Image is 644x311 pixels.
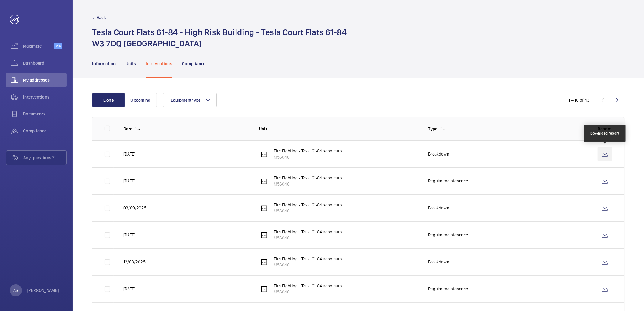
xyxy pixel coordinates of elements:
[163,93,217,107] button: Equipment type
[171,98,201,102] span: Equipment type
[260,177,268,185] img: elevator.svg
[260,285,268,293] img: elevator.svg
[123,178,135,184] p: [DATE]
[146,61,173,67] p: Interventions
[260,258,268,266] img: elevator.svg
[260,204,268,212] img: elevator.svg
[92,93,125,107] button: Done
[13,287,18,293] p: AS
[92,27,347,49] h1: Tesla Court Flats 61-84 - High Risk Building - Tesla Court Flats 61-84 W3 7DQ [GEOGRAPHIC_DATA]
[274,202,342,208] p: Fire Fighting - Tesla 61-84 schn euro
[260,231,268,239] img: elevator.svg
[274,148,342,154] p: Fire Fighting - Tesla 61-84 schn euro
[123,286,135,292] p: [DATE]
[97,15,106,21] p: Back
[428,232,468,238] p: Regular maintenance
[182,61,206,67] p: Compliance
[274,154,342,160] p: M56046
[126,61,136,67] p: Units
[569,97,590,103] div: 1 – 10 of 43
[274,181,342,187] p: M56046
[259,126,419,132] p: Unit
[23,60,67,66] span: Dashboard
[23,128,67,134] span: Compliance
[590,131,619,136] div: Download report
[274,262,342,268] p: M56046
[27,287,59,293] p: [PERSON_NAME]
[274,256,342,262] p: Fire Fighting - Tesla 61-84 schn euro
[428,286,468,292] p: Regular maintenance
[274,289,342,295] p: M56046
[274,229,342,235] p: Fire Fighting - Tesla 61-84 schn euro
[123,259,146,265] p: 12/08/2025
[274,208,342,214] p: M56046
[428,151,449,157] p: Breakdown
[23,111,67,117] span: Documents
[260,150,268,158] img: elevator.svg
[123,151,135,157] p: [DATE]
[274,235,342,241] p: M56046
[124,93,157,107] button: Upcoming
[123,205,146,211] p: 03/09/2025
[23,155,66,161] span: Any questions ?
[428,126,437,132] p: Type
[428,178,468,184] p: Regular maintenance
[123,232,135,238] p: [DATE]
[428,205,449,211] p: Breakdown
[123,126,132,132] p: Date
[274,283,342,289] p: Fire Fighting - Tesla 61-84 schn euro
[23,43,54,49] span: Maximize
[428,259,449,265] p: Breakdown
[23,94,67,100] span: Interventions
[274,175,342,181] p: Fire Fighting - Tesla 61-84 schn euro
[23,77,67,83] span: My addresses
[92,61,116,67] p: Information
[54,43,62,49] span: Beta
